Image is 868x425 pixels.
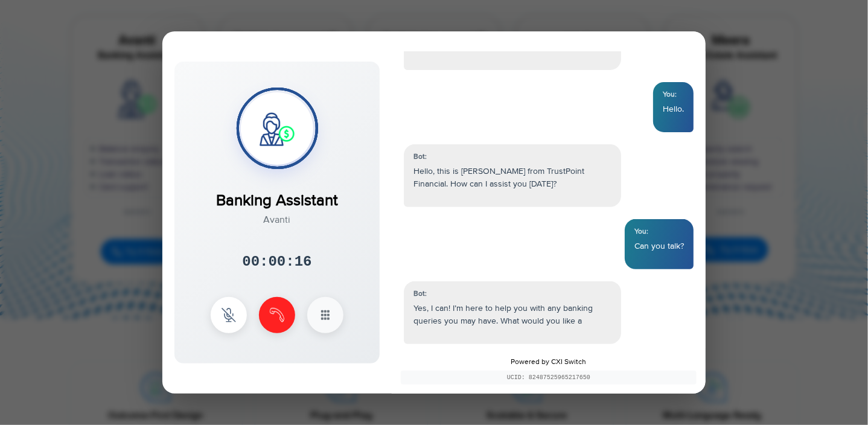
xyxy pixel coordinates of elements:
img: end Icon [270,308,284,322]
img: mute Icon [222,308,236,322]
div: Powered by CXI Switch [392,348,706,394]
div: Banking Assistant [216,177,338,212]
div: Bot: [413,289,611,299]
p: Yes, I can! I’m here to help you with any banking queries you may have. What would you like a [413,302,611,327]
div: UCID: 82487525965217650 [401,371,697,385]
div: Bot: [413,152,611,162]
div: Avanti [216,212,338,227]
p: Can you talk? [634,240,684,252]
div: You: [634,226,684,237]
p: Hello, this is [PERSON_NAME] from TrustPoint Financial. How can I assist you [DATE]? [413,165,611,190]
div: 00:00:16 [242,251,311,273]
p: Hello. [663,103,684,115]
div: You: [663,89,684,100]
